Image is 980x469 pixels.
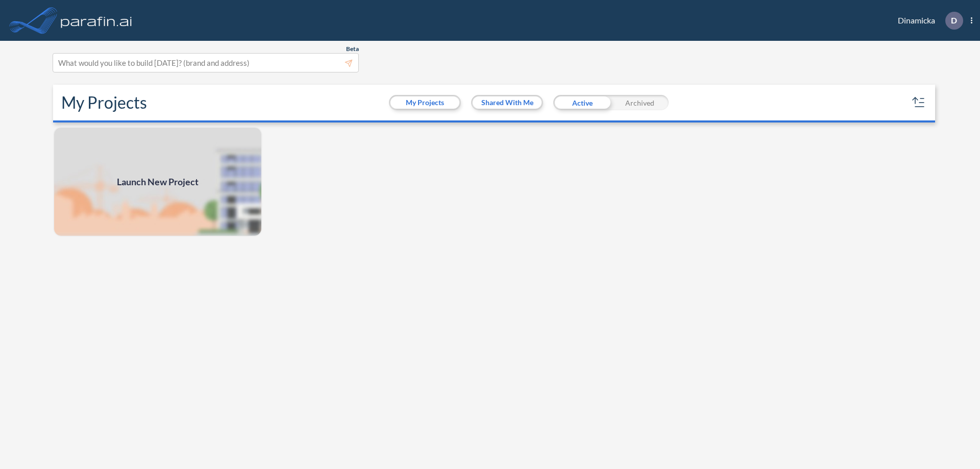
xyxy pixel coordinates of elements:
[611,95,669,110] div: Archived
[883,12,972,30] div: Dinamicka
[390,96,459,109] button: My Projects
[346,45,359,53] span: Beta
[473,96,542,109] button: Shared With Me
[951,16,957,25] p: D
[53,127,262,237] img: add
[53,127,262,237] a: Launch New Project
[553,95,611,110] div: Active
[911,94,927,111] button: sort
[117,175,199,189] span: Launch New Project
[59,10,134,31] img: logo
[61,93,147,112] h2: My Projects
